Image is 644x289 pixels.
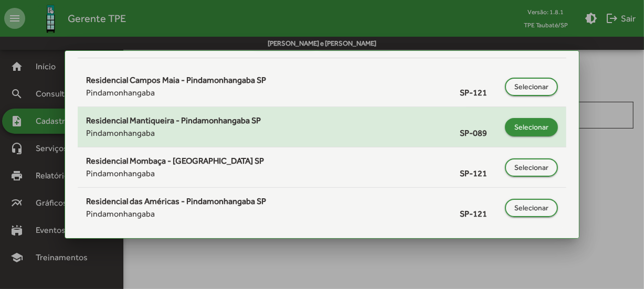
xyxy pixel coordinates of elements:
span: Residencial das Américas - Pindamonhangaba SP [86,196,266,206]
button: Selecionar [505,78,558,96]
span: Residencial Mantiqueira - Pindamonhangaba SP [86,115,261,125]
span: Selecionar [514,198,548,217]
span: SP-121 [460,208,500,220]
span: Residencial Campos Maia - Pindamonhangaba SP [86,75,266,85]
span: SP-089 [460,127,500,140]
button: Selecionar [505,118,558,136]
span: Selecionar [514,117,548,136]
span: Pindamonhangaba [86,208,155,220]
span: Pindamonhangaba [86,167,155,180]
span: SP-121 [460,167,500,180]
button: Selecionar [505,158,558,177]
span: SP-121 [460,87,500,99]
button: Selecionar [505,199,558,217]
span: Pindamonhangaba [86,127,155,140]
span: Residencial Mombaça - [GEOGRAPHIC_DATA] SP [86,156,264,166]
span: Pindamonhangaba [86,87,155,99]
span: Selecionar [514,77,548,96]
span: Selecionar [514,158,548,177]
